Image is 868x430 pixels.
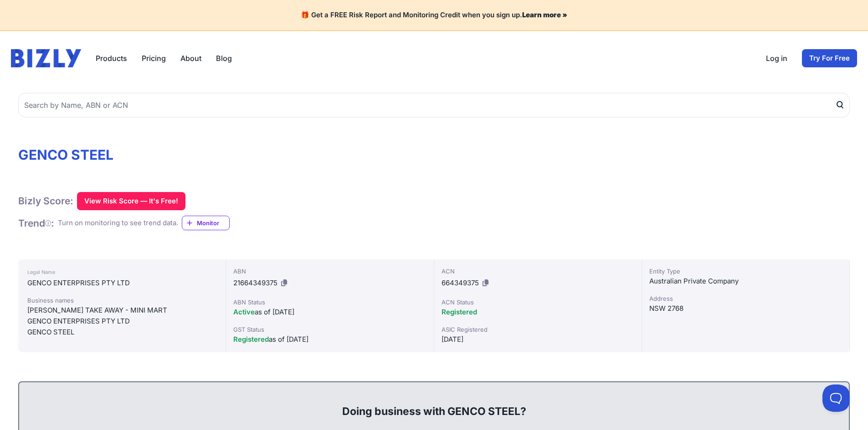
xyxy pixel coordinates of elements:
[233,325,426,334] div: GST Status
[442,298,634,307] div: ACN Status
[522,10,567,19] a: Learn more »
[27,305,216,316] div: [PERSON_NAME] TAKE AWAY - MINI MART
[27,327,216,338] div: GENCO STEEL
[649,267,842,276] div: Entity Type
[649,276,842,287] div: Australian Private Company
[216,53,232,64] a: Blog
[649,303,842,314] div: NSW 2768
[233,298,426,307] div: ABN Status
[822,384,850,412] iframe: Toggle Customer Support
[180,53,201,64] a: About
[442,308,477,316] span: Registered
[233,267,426,276] div: ABN
[96,53,127,64] button: Products
[142,53,166,64] a: Pricing
[233,308,255,316] span: Active
[197,218,229,228] span: Monitor
[233,335,269,344] span: Registered
[28,390,840,419] div: Doing business with GENCO STEEL?
[77,192,185,210] button: View Risk Score — It's Free!
[442,325,634,334] div: ASIC Registered
[182,216,230,230] a: Monitor
[649,294,842,303] div: Address
[233,334,426,345] div: as of [DATE]
[18,93,850,117] input: Search by Name, ABN or ACN
[442,278,479,287] span: 664349375
[58,218,178,228] div: Turn on monitoring to see trend data.
[802,49,857,67] a: Try For Free
[233,278,277,287] span: 21664349375
[27,316,216,327] div: GENCO ENTERPRISES PTY LTD
[27,278,216,288] div: GENCO ENTERPRISES PTY LTD
[18,195,73,207] h1: Bizly Score:
[442,334,634,345] div: [DATE]
[27,296,216,305] div: Business names
[233,307,426,318] div: as of [DATE]
[18,217,54,229] h1: Trend :
[442,267,634,276] div: ACN
[27,267,216,278] div: Legal Name
[766,53,787,64] a: Log in
[11,11,857,20] h4: 🎁 Get a FREE Risk Report and Monitoring Credit when you sign up.
[18,147,850,163] h1: GENCO STEEL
